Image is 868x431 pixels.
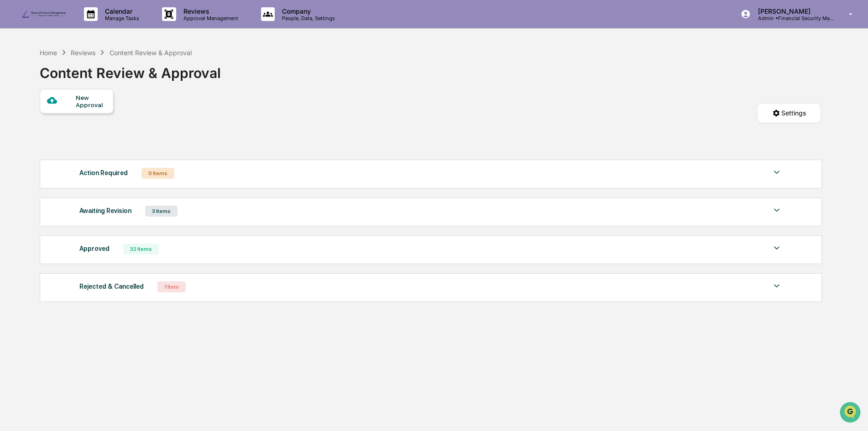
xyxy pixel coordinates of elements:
[771,205,782,216] img: caret
[751,7,836,15] p: [PERSON_NAME]
[64,154,110,161] a: Powered byPylon
[176,15,243,21] p: Approval Management
[22,10,66,18] img: logo
[275,7,340,15] p: Company
[145,206,178,217] div: 3 Items
[98,15,144,21] p: Manage Tasks
[123,244,159,254] div: 32 Items
[40,57,221,81] div: Content Review & Approval
[176,7,243,15] p: Reviews
[9,116,16,123] div: 🖐️
[79,280,144,292] div: Rejected & Cancelled
[79,167,128,179] div: Action Required
[31,79,115,86] div: We're available if you need us!
[79,243,110,254] div: Approved
[141,168,174,179] div: 0 Items
[9,19,166,34] p: How can we help?
[76,94,106,109] div: New Approval
[839,401,863,426] iframe: Open customer support
[771,280,782,291] img: caret
[9,133,16,140] div: 🔎
[751,15,836,21] p: Admin • Financial Security Management
[63,111,117,128] a: 🗄️Attestations
[66,116,73,123] div: 🗄️
[771,167,782,178] img: caret
[757,103,821,123] button: Settings
[40,49,57,57] div: Home
[9,70,26,86] img: 1746055101610-c473b297-6a78-478c-a979-82029cc54cd1
[91,155,110,161] span: Pylon
[31,70,150,79] div: Start new chat
[155,73,166,83] button: Start new chat
[275,15,340,21] p: People, Data, Settings
[18,115,59,124] span: Preclearance
[5,111,63,128] a: 🖐️Preclearance
[98,7,144,15] p: Calendar
[110,49,192,57] div: Content Review & Approval
[5,129,61,145] a: 🔎Data Lookup
[157,281,186,292] div: 1 Item
[18,132,58,141] span: Data Lookup
[771,243,782,254] img: caret
[75,115,113,124] span: Attestations
[71,49,95,57] div: Reviews
[79,205,131,217] div: Awaiting Revision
